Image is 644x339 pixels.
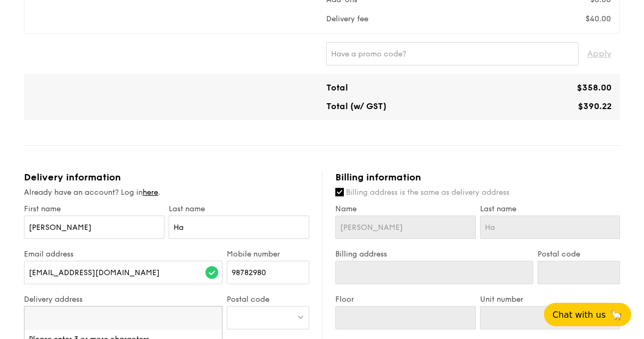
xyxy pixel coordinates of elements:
span: $358.00 [577,82,612,93]
a: here [143,188,158,197]
span: 🦙 [610,309,623,321]
span: $390.22 [578,101,612,111]
label: Name [335,204,476,213]
label: Billing address [335,250,533,259]
label: Mobile number [227,250,309,259]
label: Unit number [480,295,621,304]
span: Delivery information [24,171,121,183]
input: Have a promo code? [326,42,579,65]
label: Postal code [227,295,309,304]
label: Floor [335,295,476,304]
input: Billing address is the same as delivery address [335,188,344,196]
label: Last name [169,204,309,213]
span: Chat with us [552,310,606,320]
div: Already have an account? Log in . [24,187,309,198]
button: Chat with us🦙 [544,303,631,326]
span: Delivery fee [326,14,368,23]
span: Billing information [335,171,421,183]
span: Apply [587,42,612,65]
label: First name [24,204,164,213]
label: Delivery address [24,295,222,304]
img: icon-dropdown.fa26e9f9.svg [297,313,304,321]
label: Postal code [538,250,620,259]
label: Email address [24,250,222,259]
span: $40.00 [585,14,611,23]
img: icon-success.f839ccf9.svg [205,266,218,279]
label: Last name [480,204,621,213]
span: Billing address is the same as delivery address [346,188,509,197]
span: Total (w/ GST) [326,101,386,111]
span: Total [326,82,348,93]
